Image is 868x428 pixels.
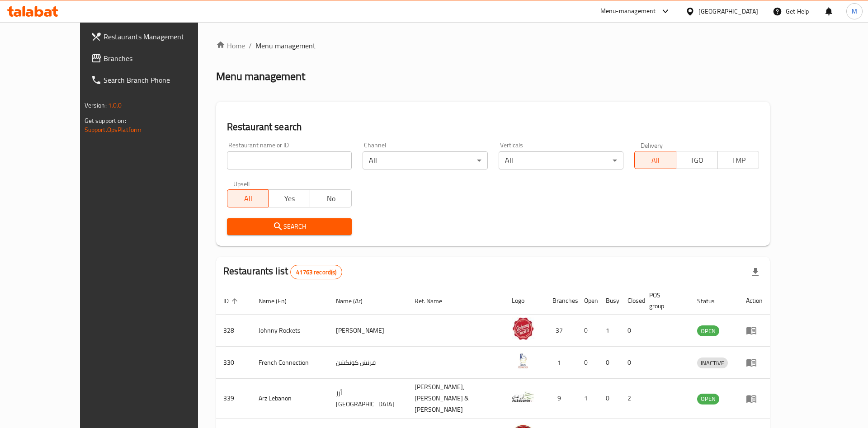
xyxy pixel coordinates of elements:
[84,69,225,91] a: Search Branch Phone
[329,379,407,419] td: أرز [GEOGRAPHIC_DATA]
[620,315,642,347] td: 0
[407,379,505,419] td: [PERSON_NAME],[PERSON_NAME] & [PERSON_NAME]
[216,347,251,379] td: 330
[314,192,348,205] span: No
[231,192,265,205] span: All
[697,296,726,306] span: Status
[577,379,599,419] td: 1
[329,347,407,379] td: فرنش كونكشن
[739,287,770,315] th: Action
[216,40,770,51] nav: breadcrumb
[697,325,719,336] div: OPEN
[104,53,218,64] span: Branches
[85,99,107,111] span: Version:
[216,315,251,347] td: 328
[310,189,352,207] button: No
[227,189,269,207] button: All
[649,290,679,311] span: POS group
[84,26,225,47] a: Restaurants Management
[227,120,759,134] h2: Restaurant search
[697,394,719,404] span: OPEN
[223,296,241,306] span: ID
[272,192,307,205] span: Yes
[216,40,245,51] a: Home
[599,315,620,347] td: 1
[233,180,250,187] label: Upsell
[852,6,857,16] span: M
[249,40,252,51] li: /
[259,296,298,306] span: Name (En)
[599,379,620,419] td: 0
[216,69,305,84] h2: Menu management
[512,349,534,372] img: French Connection
[216,379,251,419] td: 339
[577,315,599,347] td: 0
[108,99,122,111] span: 1.0.0
[680,154,714,167] span: TGO
[577,287,599,315] th: Open
[512,317,534,340] img: Johnny Rockets
[291,268,342,277] span: 41763 record(s)
[545,287,577,315] th: Branches
[234,221,344,232] span: Search
[599,287,620,315] th: Busy
[268,189,310,207] button: Yes
[85,124,142,136] a: Support.OpsPlatform
[363,151,487,169] div: All
[251,379,329,419] td: Arz Lebanon
[697,394,719,404] div: OPEN
[545,347,577,379] td: 1
[227,218,352,235] button: Search
[676,151,718,169] button: TGO
[697,326,719,336] span: OPEN
[223,264,343,279] h2: Restaurants list
[499,151,623,169] div: All
[746,393,763,404] div: Menu
[717,151,759,169] button: TMP
[620,287,642,315] th: Closed
[85,115,126,127] span: Get support on:
[415,296,454,306] span: Ref. Name
[620,379,642,419] td: 2
[620,347,642,379] td: 0
[512,386,534,408] img: Arz Lebanon
[251,347,329,379] td: French Connection
[336,296,374,306] span: Name (Ar)
[545,315,577,347] td: 37
[697,358,728,368] span: INACTIVE
[641,142,663,148] label: Delivery
[329,315,407,347] td: [PERSON_NAME]
[577,347,599,379] td: 0
[746,357,763,368] div: Menu
[638,154,673,167] span: All
[599,347,620,379] td: 0
[104,75,218,85] span: Search Branch Phone
[104,31,218,42] span: Restaurants Management
[255,40,316,51] span: Menu management
[251,315,329,347] td: Johnny Rockets
[227,151,352,169] input: Search for restaurant name or ID..
[698,6,758,16] div: [GEOGRAPHIC_DATA]
[722,154,756,167] span: TMP
[545,379,577,419] td: 9
[746,325,763,336] div: Menu
[600,6,656,17] div: Menu-management
[745,261,766,283] div: Export file
[84,47,225,69] a: Branches
[505,287,545,315] th: Logo
[290,265,342,279] div: Total records count
[634,151,676,169] button: All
